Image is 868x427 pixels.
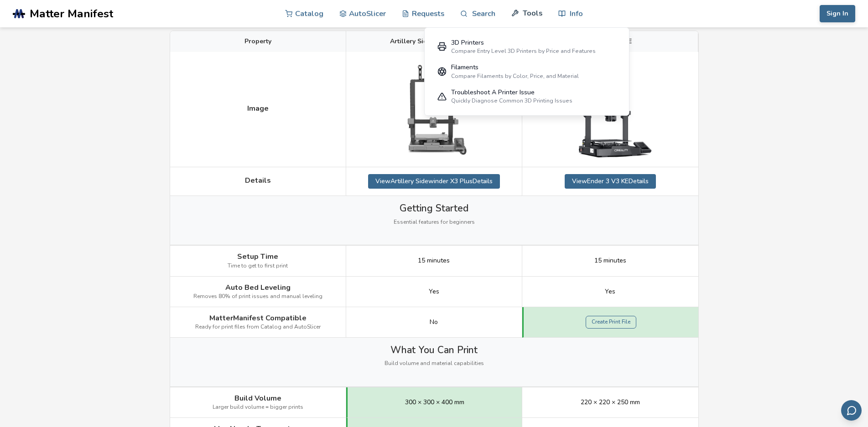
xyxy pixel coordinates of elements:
[213,404,303,411] span: Larger build volume = bigger prints
[195,324,321,330] span: Ready for print files from Catalog and AutoSlicer
[431,34,623,59] a: 3D PrintersCompare Entry Level 3D Printers by Price and Features
[451,98,572,104] div: Quickly Diagnose Common 3D Printing Issues
[193,293,322,300] span: Removes 80% of print issues and manual leveling
[390,38,478,45] span: Artillery Sidewinder X3 Plus
[451,73,579,79] div: Compare Filaments by Color, Price, and Material
[451,64,579,71] div: Filaments
[237,252,278,261] span: Setup Time
[581,399,640,406] span: 220 × 220 × 250 mm
[841,400,862,421] button: Send feedback via email
[586,316,636,329] a: Create Print File
[429,288,439,295] span: Yes
[394,219,475,226] span: Essential features for beginners
[245,176,271,185] span: Details
[400,203,468,214] span: Getting Started
[244,38,271,45] span: Property
[418,257,450,264] span: 15 minutes
[228,263,288,269] span: Time to get to first print
[209,314,307,322] span: MatterManifest Compatible
[368,174,500,189] a: ViewArtillery Sidewinder X3 PlusDetails
[451,48,596,54] div: Compare Entry Level 3D Printers by Price and Features
[390,345,478,355] span: What You Can Print
[388,64,479,155] img: Artillery Sidewinder X3 Plus
[385,360,484,367] span: Build volume and material capabilities
[430,319,438,326] span: No
[594,257,626,264] span: 15 minutes
[225,283,291,292] span: Auto Bed Leveling
[451,89,572,96] div: Troubleshoot A Printer Issue
[247,104,269,113] span: Image
[234,394,281,402] span: Build Volume
[820,5,855,22] button: Sign In
[405,399,464,406] span: 300 × 300 × 400 mm
[565,174,656,189] a: ViewEnder 3 V3 KEDetails
[431,84,623,109] a: Troubleshoot A Printer IssueQuickly Diagnose Common 3D Printing Issues
[605,288,615,295] span: Yes
[431,59,623,84] a: FilamentsCompare Filaments by Color, Price, and Material
[30,7,113,20] span: Matter Manifest
[451,39,596,46] div: 3D Printers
